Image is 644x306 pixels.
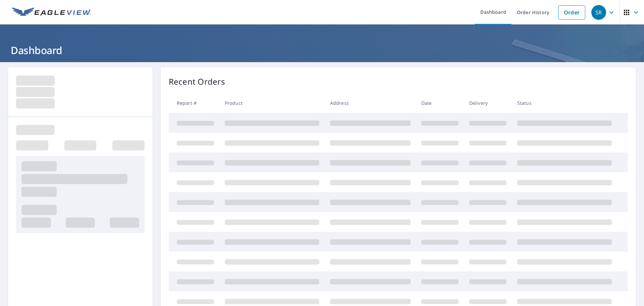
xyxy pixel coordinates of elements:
[416,93,464,113] th: Date
[169,76,225,88] p: Recent Orders
[169,93,219,113] th: Report #
[12,7,91,17] img: EV Logo
[464,93,512,113] th: Delivery
[558,5,585,19] a: Order
[512,93,617,113] th: Status
[219,93,325,113] th: Product
[325,93,416,113] th: Address
[8,43,636,57] h1: Dashboard
[591,5,606,20] div: SR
